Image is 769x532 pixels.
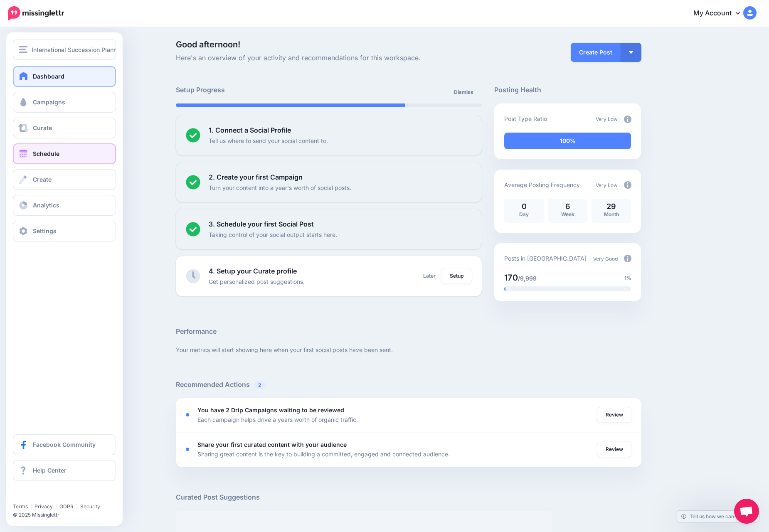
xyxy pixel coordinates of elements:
[418,268,441,283] a: Later
[176,379,641,390] h5: Recommended Actions
[734,499,759,524] a: Open chat
[13,503,28,510] a: Terms
[624,255,631,262] img: info-circle-grey.png
[176,492,641,502] h5: Curated Post Suggestions
[519,211,529,217] span: Day
[33,99,65,106] span: Campaigns
[629,51,633,54] img: arrow-down-white.png
[596,203,627,210] p: 29
[209,267,297,275] b: 4. Setup your Curate profile
[677,511,759,522] a: Tell us how we can improve
[13,460,116,481] a: Help Center
[176,53,482,64] span: Here's an overview of your activity and recommendations for this workspace.
[197,415,358,424] p: Each campaign helps drive a years worth of organic traffic.
[504,286,505,291] div: 1% of your posts in the last 30 days have been from Drip Campaigns
[624,181,631,189] img: info-circle-grey.png
[209,230,337,239] p: Taking control of your social output starts here.
[508,203,540,210] p: 0
[33,467,67,474] span: Help Center
[197,449,450,459] p: Sharing great content is the key to building a committed, engaged and connected audience.
[504,273,518,283] span: 170
[504,254,587,263] p: Posts in [GEOGRAPHIC_DATA]
[33,176,52,183] span: Create
[597,442,631,457] a: Review
[552,203,583,210] p: 6
[186,269,200,283] img: clock-grey.png
[33,227,57,234] span: Settings
[518,275,537,282] span: /9,999
[13,491,76,500] iframe: Twitter Follow Button
[186,448,189,451] div: <div class='status-dot small red margin-right'></div>Error
[13,195,116,216] a: Analytics
[13,118,116,138] a: Curate
[13,143,116,164] a: Schedule
[33,202,59,209] span: Analytics
[209,183,351,192] p: Turn your content into a year's worth of social posts.
[176,326,641,337] h5: Performance
[571,43,621,62] a: Create Post
[504,180,580,190] p: Average Posting Frequency
[685,3,757,24] a: My Account
[13,221,116,241] a: Settings
[186,413,189,416] div: <div class='status-dot small red margin-right'></div>Error
[209,277,305,286] p: Get personalized post suggestions.
[504,114,547,123] p: Post Type Ratio
[35,503,53,510] a: Privacy
[441,268,472,283] a: Setup
[176,345,641,355] p: Your metrics will start showing here when your first social posts have been sent.
[8,6,64,20] img: Missinglettr
[186,175,200,190] img: checked-circle.png
[596,182,618,188] span: Very Low
[209,173,303,181] b: 2. Create your first Campaign
[186,128,200,143] img: checked-circle.png
[13,434,116,455] a: Facebook Community
[254,381,266,389] span: 2
[604,211,619,217] span: Month
[197,406,344,414] b: You have 2 Drip Campaigns waiting to be reviewed
[13,92,116,113] a: Campaigns
[13,511,121,519] li: © 2025 Missinglettr
[597,407,631,422] a: Review
[13,169,116,190] a: Create
[59,503,74,510] a: GDPR
[55,503,57,510] span: |
[33,73,64,80] span: Dashboard
[449,85,478,100] a: Dismiss
[624,116,631,123] img: info-circle-grey.png
[176,85,329,95] h5: Setup Progress
[176,39,240,49] span: Good afternoon!
[209,220,314,228] b: 3. Schedule your first Social Post
[593,256,618,262] span: Very Good
[33,124,52,131] span: Curate
[76,503,78,510] span: |
[33,150,59,157] span: Schedule
[32,45,160,54] span: International Succession Planning Association
[197,441,347,448] b: Share your first curated content with your audience
[30,503,32,510] span: |
[13,39,116,60] button: International Succession Planning Association
[19,46,27,53] img: menu.png
[209,136,328,145] p: Tell us where to send your social content to.
[13,66,116,87] a: Dashboard
[494,85,641,95] h5: Posting Health
[33,441,96,448] span: Facebook Community
[596,116,618,122] span: Very Low
[504,133,631,149] div: 100% of your posts in the last 30 days have been from Drip Campaigns
[209,126,291,134] b: 1. Connect a Social Profile
[561,211,574,217] span: Week
[186,222,200,236] img: checked-circle.png
[624,274,631,282] span: 1%
[80,503,100,510] a: Security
